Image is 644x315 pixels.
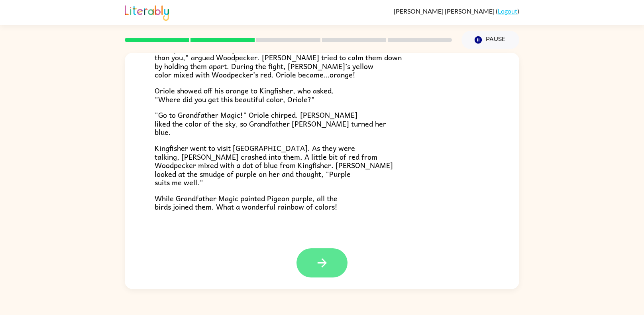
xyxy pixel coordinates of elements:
div: ( ) [394,7,519,15]
span: "Go to Grandfather Magic!" Oriole chirped. [PERSON_NAME] liked the color of the sky, so Grandfath... [155,109,386,138]
span: While Grandfather Magic painted Pigeon purple, all the birds joined them. What a wonderful rainbo... [155,192,338,213]
span: Kingfisher went to visit [GEOGRAPHIC_DATA]. As they were talking, [PERSON_NAME] crashed into them... [155,142,393,188]
button: Pause [461,31,519,49]
span: [PERSON_NAME] [PERSON_NAME] [394,7,496,15]
span: Oriole showed off his orange to Kingfisher, who asked, "Where did you get this beautiful color, O... [155,85,334,105]
img: Literably [125,3,169,21]
a: Logout [498,7,517,15]
span: Canary went to [GEOGRAPHIC_DATA]. "Look how beautiful I am, Woodpecker!" said the yellow bird. "N... [155,34,402,80]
